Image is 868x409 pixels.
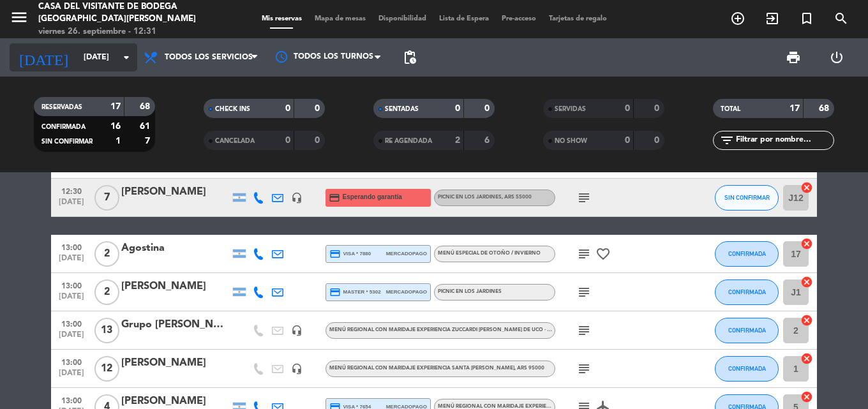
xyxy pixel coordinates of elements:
span: mercadopago [386,249,427,258]
span: 7 [94,185,119,211]
button: CONFIRMADA [715,241,779,267]
i: subject [576,285,592,300]
div: Casa del Visitante de Bodega [GEOGRAPHIC_DATA][PERSON_NAME] [38,1,207,26]
span: SENTADAS [385,106,419,112]
span: 12:30 [56,183,87,198]
span: Mapa de mesas [308,15,372,22]
span: [DATE] [56,369,87,383]
i: cancel [800,237,813,250]
span: visa * 7880 [329,248,371,260]
span: 13:00 [56,239,87,254]
span: Menú Regional con maridaje Experiencia Santa [PERSON_NAME] [329,366,544,371]
span: 2 [94,241,119,267]
strong: 7 [145,137,153,145]
i: cancel [800,276,813,288]
span: master * 5302 [329,286,381,298]
span: SIN CONFIRMAR [41,138,93,145]
input: Filtrar por nombre... [735,133,834,147]
span: , ARS 55000 [502,195,532,200]
i: subject [576,323,592,338]
span: [DATE] [56,292,87,307]
strong: 6 [484,136,492,145]
span: 13:00 [56,278,87,292]
span: mercadopago [386,288,427,296]
span: CANCELADA [215,138,255,144]
span: [DATE] [56,198,87,212]
span: CONFIRMADA [728,250,766,257]
div: [PERSON_NAME] [121,278,230,295]
i: arrow_drop_down [119,50,134,65]
span: RE AGENDADA [385,138,432,144]
span: Mis reservas [255,15,308,22]
i: menu [10,8,29,27]
strong: 16 [110,122,121,131]
strong: 2 [455,136,460,145]
span: pending_actions [402,50,417,65]
button: menu [10,8,29,31]
i: cancel [800,314,813,327]
strong: 0 [484,104,492,113]
i: subject [576,246,592,262]
span: RESERVADAS [41,104,82,110]
div: LOG OUT [815,38,858,77]
span: NO SHOW [555,138,587,144]
span: Pre-acceso [495,15,542,22]
span: Disponibilidad [372,15,433,22]
i: subject [576,361,592,376]
strong: 17 [789,104,800,113]
span: Picnic en los Jardines [438,195,532,200]
span: 13 [94,318,119,343]
div: Agostina [121,240,230,257]
i: credit_card [329,286,341,298]
div: [PERSON_NAME] [121,355,230,371]
strong: 0 [455,104,460,113]
span: , ARS 95000 [514,366,544,371]
i: [DATE] [10,43,77,71]
div: viernes 26. septiembre - 12:31 [38,26,207,38]
span: 2 [94,279,119,305]
span: 13:00 [56,316,87,331]
strong: 0 [285,104,290,113]
button: SIN CONFIRMAR [715,185,779,211]
span: SERVIDAS [555,106,586,112]
span: TOTAL [721,106,740,112]
i: search [834,11,849,26]
span: CHECK INS [215,106,250,112]
i: turned_in_not [799,11,814,26]
strong: 1 [116,137,121,145]
i: credit_card [329,192,340,204]
span: 13:00 [56,392,87,407]
span: Picnic en los Jardines [438,289,502,294]
i: subject [576,190,592,205]
strong: 0 [654,136,662,145]
button: CONFIRMADA [715,279,779,305]
i: power_settings_new [829,50,844,65]
span: SIN CONFIRMAR [724,194,770,201]
span: 13:00 [56,354,87,369]
i: cancel [800,390,813,403]
i: favorite_border [595,246,611,262]
span: [DATE] [56,331,87,345]
span: Lista de Espera [433,15,495,22]
span: Todos los servicios [165,53,253,62]
i: add_circle_outline [730,11,745,26]
div: Grupo [PERSON_NAME] [121,316,230,333]
strong: 0 [625,104,630,113]
span: CONFIRMADA [728,288,766,295]
i: headset_mic [291,363,303,375]
strong: 61 [140,122,153,131]
span: 12 [94,356,119,382]
button: CONFIRMADA [715,356,779,382]
span: Menú especial de otoño / invierno [438,251,541,256]
span: CONFIRMADA [728,365,766,372]
i: headset_mic [291,192,303,204]
i: headset_mic [291,325,303,336]
span: Menú Regional con maridaje Experiencia Santa [PERSON_NAME] [438,404,623,409]
i: credit_card [329,248,341,260]
span: CONFIRMADA [41,124,86,130]
i: exit_to_app [765,11,780,26]
strong: 0 [625,136,630,145]
span: Esperando garantía [343,192,402,202]
strong: 17 [110,102,121,111]
i: filter_list [719,133,735,148]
